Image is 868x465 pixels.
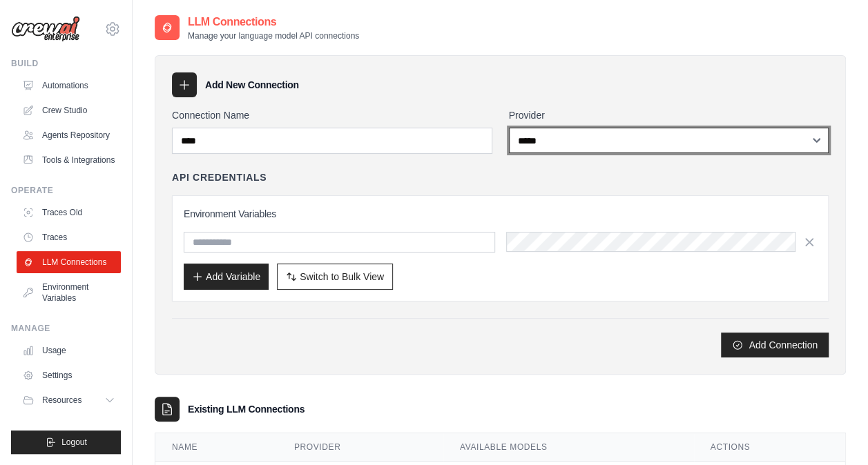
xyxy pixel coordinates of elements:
[17,339,121,362] a: Usage
[11,323,121,334] div: Manage
[17,149,121,171] a: Tools & Integrations
[721,333,829,357] button: Add Connection
[17,226,121,248] a: Traces
[11,16,80,42] img: Logo
[184,207,817,221] h3: Environment Variables
[509,108,829,122] label: Provider
[17,276,121,309] a: Environment Variables
[205,78,299,92] h3: Add New Connection
[11,185,121,196] div: Operate
[300,270,384,284] span: Switch to Bulk View
[278,433,443,462] th: Provider
[17,124,121,146] a: Agents Repository
[11,431,121,454] button: Logout
[188,30,359,41] p: Manage your language model API connections
[184,264,269,290] button: Add Variable
[17,75,121,97] a: Automations
[694,433,845,462] th: Actions
[188,402,305,416] h3: Existing LLM Connections
[42,395,81,406] span: Resources
[17,364,121,386] a: Settings
[17,389,121,411] button: Resources
[17,201,121,224] a: Traces Old
[17,99,121,121] a: Crew Studio
[155,433,278,462] th: Name
[17,251,121,273] a: LLM Connections
[443,433,694,462] th: Available Models
[172,108,492,122] label: Connection Name
[172,170,267,184] h4: API Credentials
[188,14,359,30] h2: LLM Connections
[277,264,393,290] button: Switch to Bulk View
[11,58,121,69] div: Build
[61,437,87,448] span: Logout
